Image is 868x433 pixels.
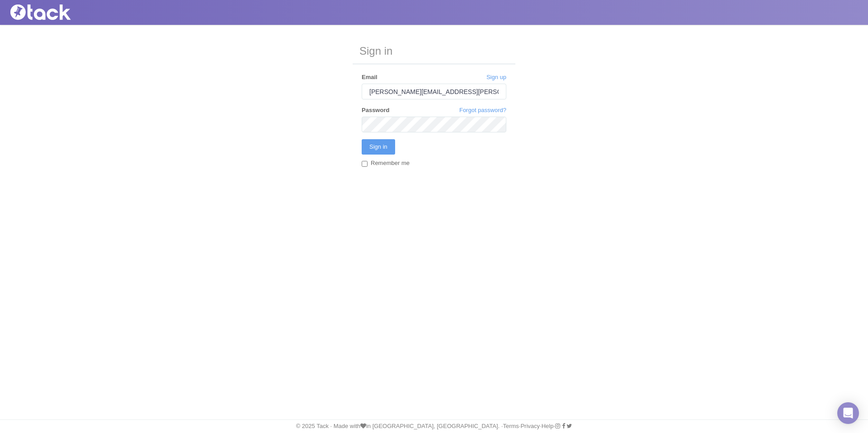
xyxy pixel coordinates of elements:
[353,38,515,64] h3: Sign in
[486,73,506,81] a: Sign up
[503,423,519,429] a: Terms
[362,106,389,114] label: Password
[542,423,554,429] a: Help
[362,159,410,169] label: Remember me
[362,139,395,155] input: Sign in
[520,423,540,429] a: Privacy
[362,73,377,81] label: Email
[362,161,368,167] input: Remember me
[459,106,506,114] a: Forgot password?
[2,422,866,430] div: © 2025 Tack · Made with in [GEOGRAPHIC_DATA], [GEOGRAPHIC_DATA]. · · · ·
[7,5,97,20] img: Tack
[837,402,859,424] div: Open Intercom Messenger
